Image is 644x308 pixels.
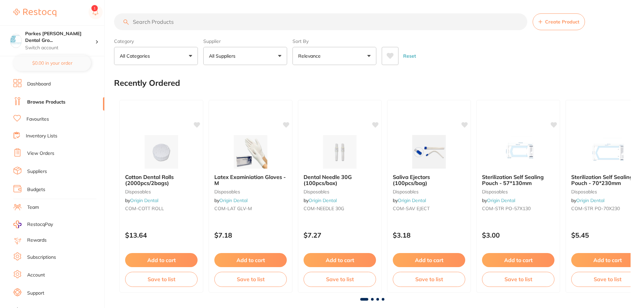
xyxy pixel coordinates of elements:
a: RestocqPay [13,221,53,228]
button: All Categories [114,47,198,65]
b: Cotton Dental Rolls (2000pcs/2bags) [125,174,198,186]
a: Origin Dental [398,197,426,203]
span: Create Product [545,19,579,24]
img: Sterilization Self Sealing Pouch - 70*230mm [586,135,629,169]
button: Save to list [304,272,376,287]
b: Sterilization Self Sealing Pouch - 57*130mm [482,174,554,186]
a: Account [27,272,45,279]
button: All Suppliers [203,47,287,65]
span: RestocqPay [27,221,53,228]
button: Save to list [482,272,554,287]
p: $5.45 [571,231,644,239]
span: by [125,197,158,203]
img: Sterilization Self Sealing Pouch - 57*130mm [496,135,540,169]
a: Rewards [27,237,47,244]
p: $7.18 [214,231,287,239]
b: Saliva Ejectors (100pcs/bag) [393,174,465,186]
small: disposables [482,189,554,194]
button: Add to cart [393,253,465,267]
small: COM-SAV EJECT [393,206,465,211]
b: Sterilization Self Sealing Pouch - 70*230mm [571,174,644,186]
small: COM-NEEDLE 30G [304,206,376,211]
a: Restocq Logo [13,5,56,20]
p: All Suppliers [209,53,238,59]
button: Add to cart [214,253,287,267]
label: Sort By [292,38,376,44]
p: $3.00 [482,231,554,239]
small: disposables [304,189,376,194]
span: by [393,197,426,203]
p: $7.27 [304,231,376,239]
a: Budgets [27,186,45,193]
span: by [482,197,515,203]
small: disposables [125,189,198,194]
small: COM-STR PO-70X230 [571,206,644,211]
b: Dental Needle 30G (100pcs/box) [304,174,376,186]
button: Add to cart [482,253,554,267]
img: Dental Needle 30G (100pcs/box) [318,135,362,169]
a: Subscriptions [27,254,56,261]
button: Save to list [571,272,644,287]
a: Team [27,204,39,211]
a: Origin Dental [219,197,248,203]
button: Relevance [292,47,376,65]
span: by [571,197,604,203]
b: Latex Examiniation Gloves - M [214,174,287,186]
a: Origin Dental [130,197,158,203]
img: Restocq Logo [13,9,56,17]
button: Add to cart [571,253,644,267]
a: Suppliers [27,168,47,175]
a: Origin Dental [309,197,337,203]
a: Origin Dental [487,197,515,203]
img: Cotton Dental Rolls (2000pcs/2bags) [140,135,183,169]
small: disposables [393,189,465,194]
label: Category [114,38,198,44]
p: Relevance [298,53,323,59]
button: Save to list [393,272,465,287]
span: by [214,197,248,203]
button: Add to cart [125,253,198,267]
a: Dashboard [27,81,51,87]
h4: Parkes Baker Dental Group [25,30,95,44]
small: disposables [214,189,287,194]
img: Latex Examiniation Gloves - M [229,135,272,169]
p: $3.18 [393,231,465,239]
small: COM-LAT GLV-M [214,206,287,211]
button: $0.00 in your order [13,55,91,71]
small: COM-COTT ROLL [125,206,198,211]
a: Browse Products [27,99,65,106]
img: Saliva Ejectors (100pcs/bag) [407,135,451,169]
p: All Categories [120,53,153,59]
button: Save to list [214,272,287,287]
p: $13.64 [125,231,198,239]
p: Switch account [25,45,95,51]
button: Save to list [125,272,198,287]
button: Reset [401,47,418,65]
label: Supplier [203,38,287,44]
a: Favourites [26,116,49,123]
small: disposables [571,189,644,194]
a: Origin Dental [576,197,604,203]
a: Inventory Lists [26,133,57,139]
img: RestocqPay [13,221,21,228]
a: View Orders [27,150,54,157]
img: Parkes Baker Dental Group [10,34,21,45]
button: Create Product [533,13,585,30]
span: by [304,197,337,203]
button: Add to cart [304,253,376,267]
h2: Recently Ordered [114,78,180,88]
small: COM-STR PO-57X130 [482,206,554,211]
input: Search Products [114,13,527,30]
a: Support [27,290,44,297]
